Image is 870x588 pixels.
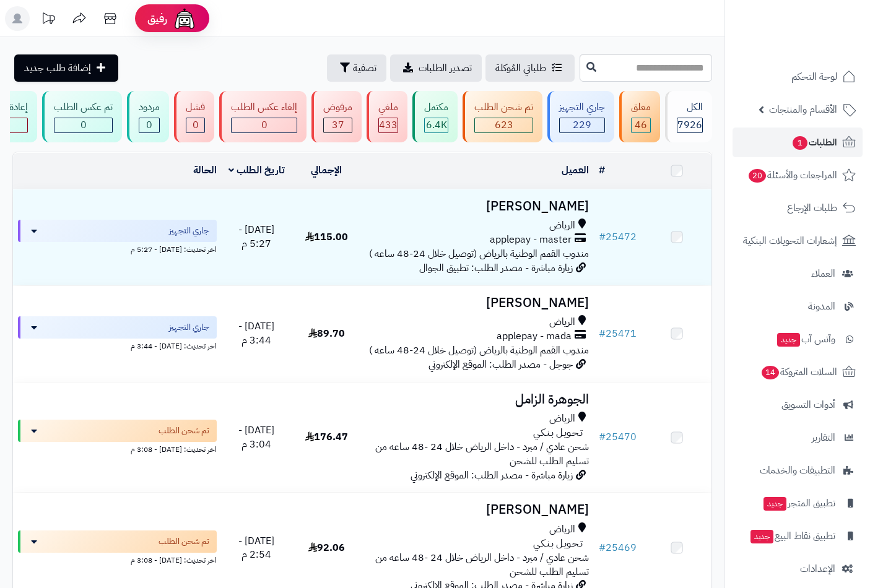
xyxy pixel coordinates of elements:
[769,101,837,118] span: الأقسام والمنتجات
[545,91,617,142] a: جاري التجهيز 229
[733,324,863,354] a: وآتس آبجديد
[147,11,167,26] span: رفيق
[573,118,591,132] span: 229
[18,339,217,352] div: اخر تحديث: [DATE] - 3:44 م
[549,315,575,329] span: الرياض
[367,392,589,407] h3: الجوهرة الزامل
[364,91,410,142] a: ملغي 433
[186,118,204,132] div: 0
[635,118,647,132] span: 46
[425,118,448,132] div: 6362
[54,100,113,115] div: تم عكس الطلب
[139,100,160,115] div: مردود
[761,365,780,380] span: 14
[139,118,159,132] div: 0
[631,100,651,115] div: معلق
[424,100,448,115] div: مكتمل
[228,163,285,178] a: تاريخ الطلب
[419,61,472,76] span: تصدير الطلبات
[33,6,64,34] a: تحديثات المنصة
[743,232,837,249] span: إشعارات التحويلات البنكية
[562,163,589,178] a: العميل
[763,497,786,511] span: جديد
[599,326,637,341] a: #25471
[549,412,575,426] span: الرياض
[308,540,345,555] span: 92.06
[18,442,217,455] div: اخر تحديث: [DATE] - 3:08 م
[172,91,217,142] a: فشل 0
[781,396,835,413] span: أدوات التسويق
[353,61,376,76] span: تصفية
[787,199,837,217] span: طلبات الإرجاع
[733,390,863,420] a: أدوات التسويق
[495,118,513,132] span: 623
[777,333,800,347] span: جديد
[760,363,837,381] span: السلات المتروكة
[390,54,482,82] a: تصدير الطلبات
[475,118,533,132] div: 623
[490,233,572,247] span: applepay - master
[792,136,808,150] span: 1
[40,91,124,142] a: تم عكس الطلب 0
[533,537,583,551] span: تـحـويـل بـنـكـي
[677,118,702,132] span: 7926
[18,242,217,255] div: اخر تحديث: [DATE] - 5:27 م
[599,540,606,555] span: #
[800,560,835,577] span: الإعدادات
[733,292,863,321] a: المدونة
[18,553,217,566] div: اخر تحديث: [DATE] - 3:08 م
[305,230,348,244] span: 115.00
[599,430,637,444] a: #25470
[811,265,835,282] span: العملاء
[232,118,297,132] div: 0
[332,118,344,132] span: 37
[599,326,606,341] span: #
[367,296,589,310] h3: [PERSON_NAME]
[559,100,605,115] div: جاري التجهيز
[549,218,575,233] span: الرياض
[733,521,863,551] a: تطبيق نقاط البيعجديد
[238,222,274,251] span: [DATE] - 5:27 م
[375,439,589,469] span: شحن عادي / مبرد - داخل الرياض خلال 24 -48 ساعه من تسليم الطلب للشحن
[231,100,297,115] div: إلغاء عكس الطلب
[375,550,589,579] span: شحن عادي / مبرد - داخل الرياض خلال 24 -48 ساعه من تسليم الطلب للشحن
[599,230,606,244] span: #
[495,61,546,76] span: طلباتي المُوكلة
[367,199,589,214] h3: [PERSON_NAME]
[410,91,460,142] a: مكتمل 6.4K
[369,246,589,261] span: مندوب القمم الوطنية بالرياض (توصيل خلال 24-48 ساعه )
[309,91,364,142] a: مرفوض 37
[369,343,589,358] span: مندوب القمم الوطنية بالرياض (توصيل خلال 24-48 ساعه )
[308,326,345,341] span: 89.70
[762,495,835,512] span: تطبيق المتجر
[747,166,837,184] span: المراجعات والأسئلة
[159,535,209,548] span: تم شحن الطلب
[776,331,835,348] span: وآتس آب
[14,54,118,82] a: إضافة طلب جديد
[663,91,715,142] a: الكل7926
[474,100,533,115] div: تم شحن الطلب
[599,163,605,178] a: #
[748,168,767,183] span: 20
[172,6,197,31] img: ai-face.png
[808,298,835,315] span: المدونة
[323,100,352,115] div: مرفوض
[533,426,583,440] span: تـحـويـل بـنـكـي
[324,118,352,132] div: 37
[733,62,863,92] a: لوحة التحكم
[786,14,858,40] img: logo-2.png
[238,534,274,563] span: [DATE] - 2:54 م
[599,540,637,555] a: #25469
[378,100,398,115] div: ملغي
[791,134,837,151] span: الطلبات
[733,193,863,223] a: طلبات الإرجاع
[733,128,863,157] a: الطلبات1
[599,430,606,444] span: #
[733,488,863,518] a: تطبيق المتجرجديد
[379,118,398,132] span: 433
[305,430,348,444] span: 176.47
[733,160,863,190] a: المراجعات والأسئلة20
[327,54,386,82] button: تصفية
[677,100,703,115] div: الكل
[379,118,398,132] div: 433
